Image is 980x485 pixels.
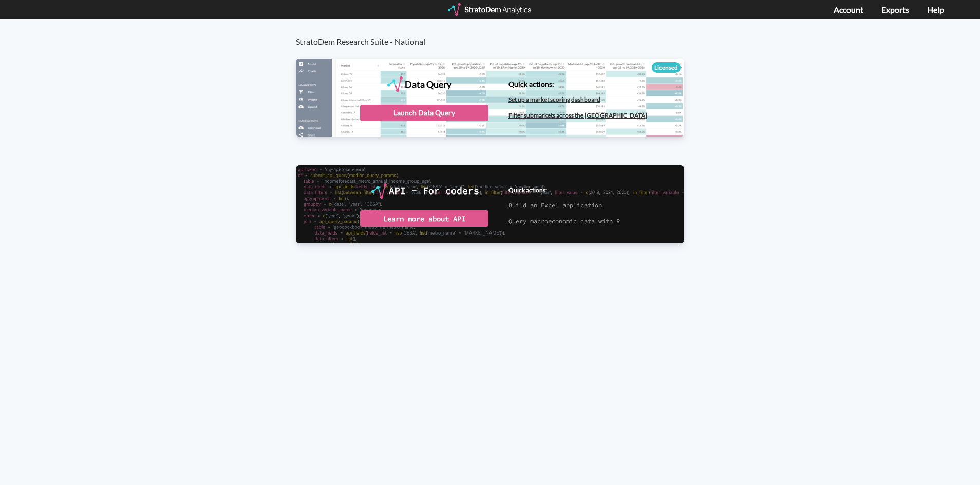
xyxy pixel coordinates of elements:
div: Launch Data Query [360,105,488,121]
h4: Quick actions: [508,80,647,88]
a: Filter submarkets across the [GEOGRAPHIC_DATA] [508,111,647,119]
div: API - For coders [389,183,479,199]
div: Data Query [405,76,451,92]
a: Account [834,5,863,14]
a: Build an Excel application [508,201,602,209]
div: Learn more about API [360,210,488,227]
a: Exports [881,5,909,14]
h3: StratoDem Research Suite - National [296,19,695,46]
h4: Quick actions: [508,187,620,193]
a: Set up a market scoring dashboard [508,95,600,103]
a: Help [927,5,944,14]
div: Licensed [652,62,681,73]
a: Query macroeconomic data with R [508,217,620,225]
